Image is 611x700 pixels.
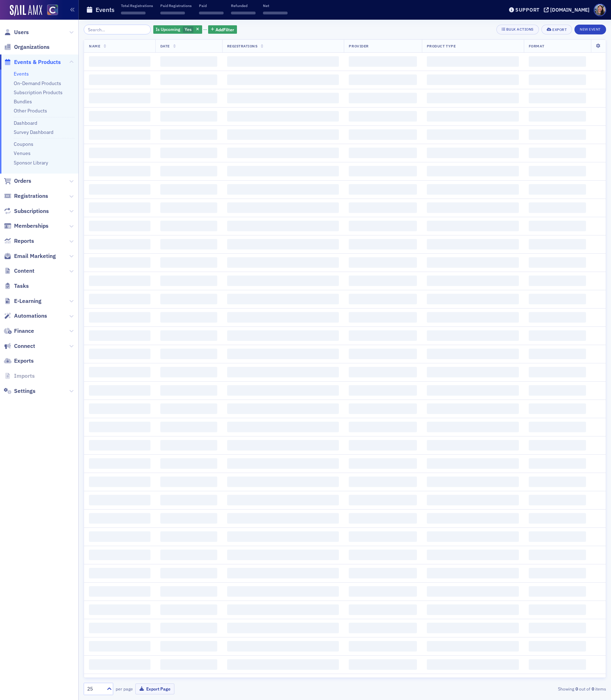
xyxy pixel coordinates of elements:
[160,312,217,323] span: ‌
[427,604,519,615] span: ‌
[199,3,224,8] p: Paid
[427,239,519,249] span: ‌
[427,349,519,359] span: ‌
[89,477,150,487] span: ‌
[89,148,150,158] span: ‌
[529,477,586,487] span: ‌
[227,531,339,542] span: ‌
[160,111,217,122] span: ‌
[349,513,417,524] span: ‌
[349,312,417,323] span: ‌
[349,184,417,195] span: ‌
[529,349,586,359] span: ‌
[160,623,217,633] span: ‌
[89,276,150,286] span: ‌
[14,297,41,305] span: E-Learning
[4,372,35,380] a: Imports
[349,239,417,249] span: ‌
[529,276,586,286] span: ‌
[552,28,567,32] div: Export
[529,513,586,524] span: ‌
[427,568,519,578] span: ‌
[89,641,150,652] span: ‌
[231,12,256,14] span: ‌
[160,44,170,48] span: Date
[227,239,339,249] span: ‌
[529,641,586,652] span: ‌
[349,276,417,286] span: ‌
[160,12,185,14] span: ‌
[14,372,35,380] span: Imports
[574,686,579,692] strong: 0
[4,267,34,275] a: Content
[427,623,519,633] span: ‌
[4,237,34,245] a: Reports
[349,495,417,505] span: ‌
[541,25,572,34] button: Export
[529,93,586,103] span: ‌
[227,56,339,67] span: ‌
[227,202,339,213] span: ‌
[427,93,519,103] span: ‌
[427,531,519,542] span: ‌
[263,3,288,8] p: Net
[96,6,115,14] h1: Events
[160,202,217,213] span: ‌
[208,25,237,34] button: AddFilter
[4,222,49,230] a: Memberships
[160,349,217,359] span: ‌
[529,586,586,597] span: ‌
[42,5,58,17] a: View Homepage
[14,129,53,135] a: Survey Dashboard
[160,129,217,140] span: ‌
[160,403,217,414] span: ‌
[227,458,339,469] span: ‌
[89,623,150,633] span: ‌
[349,221,417,231] span: ‌
[349,586,417,597] span: ‌
[227,495,339,505] span: ‌
[227,330,339,341] span: ‌
[199,12,224,14] span: ‌
[4,387,36,395] a: Settings
[89,56,150,67] span: ‌
[160,93,217,103] span: ‌
[84,25,151,34] input: Search…
[427,166,519,176] span: ‌
[227,586,339,597] span: ‌
[89,422,150,432] span: ‌
[14,267,34,275] span: Content
[427,129,519,140] span: ‌
[160,330,217,341] span: ‌
[349,166,417,176] span: ‌
[160,495,217,505] span: ‌
[14,89,63,96] a: Subscription Products
[427,202,519,213] span: ‌
[349,56,417,67] span: ‌
[4,297,41,305] a: E-Learning
[4,28,29,36] a: Users
[227,604,339,615] span: ‌
[89,385,150,396] span: ‌
[89,257,150,268] span: ‌
[529,403,586,414] span: ‌
[227,403,339,414] span: ‌
[349,202,417,213] span: ‌
[4,177,31,185] a: Orders
[227,129,339,140] span: ‌
[160,440,217,451] span: ‌
[227,513,339,524] span: ‌
[227,367,339,377] span: ‌
[156,26,180,32] span: Is Upcoming
[515,7,540,13] div: Support
[89,604,150,615] span: ‌
[349,294,417,304] span: ‌
[227,44,258,48] span: Registrations
[529,568,586,578] span: ‌
[427,495,519,505] span: ‌
[160,568,217,578] span: ‌
[227,477,339,487] span: ‌
[160,74,217,85] span: ‌
[89,330,150,341] span: ‌
[160,422,217,432] span: ‌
